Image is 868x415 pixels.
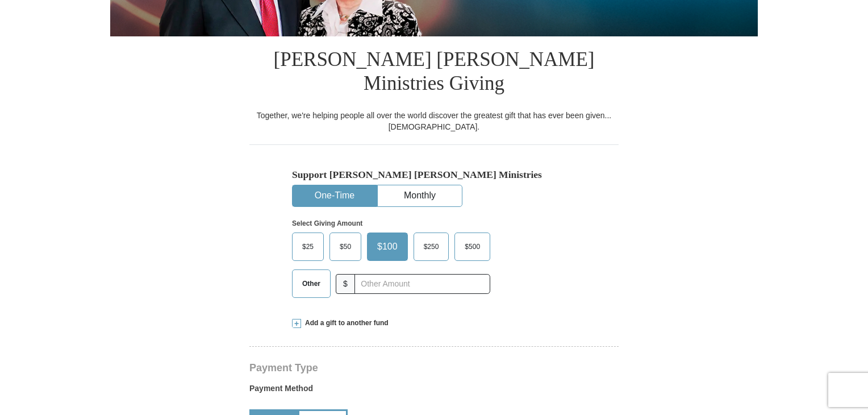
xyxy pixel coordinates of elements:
[293,185,377,206] button: One-Time
[354,274,490,294] input: Other Amount
[301,318,389,328] span: Add a gift to another fund
[378,185,462,206] button: Monthly
[292,219,362,227] strong: Select Giving Amount
[372,238,403,255] span: $100
[459,238,486,255] span: $500
[334,238,357,255] span: $50
[249,36,619,110] h1: [PERSON_NAME] [PERSON_NAME] Ministries Giving
[249,363,619,372] h4: Payment Type
[249,110,619,132] div: Together, we're helping people all over the world discover the greatest gift that has ever been g...
[249,383,619,400] label: Payment Method
[297,275,326,292] span: Other
[292,169,576,181] h5: Support [PERSON_NAME] [PERSON_NAME] Ministries
[418,238,445,255] span: $250
[336,274,355,294] span: $
[297,238,319,255] span: $25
